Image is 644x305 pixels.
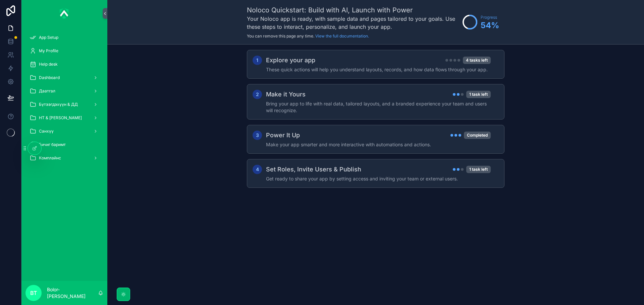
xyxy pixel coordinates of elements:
[39,62,58,67] span: Help desk
[25,58,103,70] a: Help desk
[315,33,369,39] a: View the full documentation.
[60,8,69,19] img: App logo
[25,72,103,84] a: Dashboard
[25,85,103,97] a: Даатгал
[481,20,499,31] span: 54 %
[481,15,499,20] span: Progress
[30,289,37,297] span: BT
[39,115,82,121] span: НТ & [PERSON_NAME]
[25,98,103,110] a: Бүтээгдэхүүн & ДД
[25,152,103,164] a: Комплайнс
[247,5,459,15] h1: Noloco Quickstart: Build with AI, Launch with Power
[47,286,98,300] p: Bolor-[PERSON_NAME]
[25,139,103,151] a: Бичиг баримт
[25,31,103,44] a: App Setup
[247,15,459,31] h3: Your Noloco app is ready, with sample data and pages tailored to your goals. Use these steps to i...
[39,142,66,147] span: Бичиг баримт
[39,102,78,107] span: Бүтээгдэхүүн & ДД
[39,129,54,134] span: Санхүү
[39,35,58,40] span: App Setup
[39,88,55,94] span: Даатгал
[39,75,60,80] span: Dashboard
[25,112,103,124] a: НТ & [PERSON_NAME]
[247,33,314,39] span: You can remove this page any time.
[39,155,61,161] span: Комплайнс
[25,125,103,137] a: Санхүү
[21,27,107,173] div: scrollable content
[25,45,103,57] a: My Profile
[39,48,58,54] span: My Profile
